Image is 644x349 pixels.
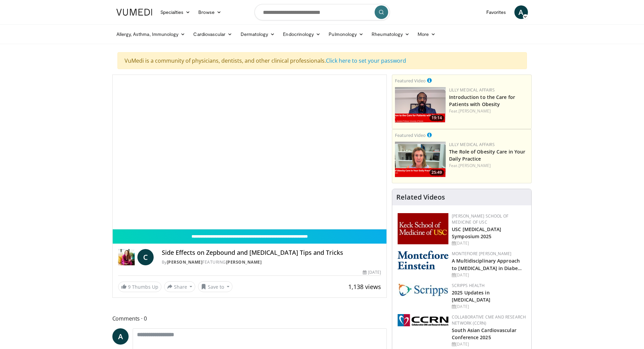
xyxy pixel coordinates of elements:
video-js: Video Player [113,75,387,229]
a: C [137,249,154,265]
div: [DATE] [452,341,526,347]
a: Rheumatology [368,27,414,41]
a: Collaborative CME and Research Network (CCRN) [452,314,526,326]
div: [DATE] [452,240,526,246]
a: The Role of Obesity Care in Your Daily Practice [449,148,525,162]
a: USC [MEDICAL_DATA] Symposium 2025 [452,226,501,240]
img: 7b941f1f-d101-407a-8bfa-07bd47db01ba.png.150x105_q85_autocrop_double_scale_upscale_version-0.2.jpg [398,213,448,244]
a: A Multidisciplinary Approach to [MEDICAL_DATA] in Diabe… [452,258,522,271]
a: [PERSON_NAME] [459,163,491,168]
input: Search topics, interventions [254,4,390,20]
a: [PERSON_NAME] [167,259,203,265]
img: e1208b6b-349f-4914-9dd7-f97803bdbf1d.png.150x105_q85_crop-smart_upscale.png [395,142,446,177]
a: More [414,27,440,41]
a: [PERSON_NAME] School of Medicine of USC [452,213,508,225]
a: Scripps Health [452,283,485,288]
a: A [112,328,129,345]
img: b0142b4c-93a1-4b58-8f91-5265c282693c.png.150x105_q85_autocrop_double_scale_upscale_version-0.2.png [398,251,448,269]
span: 1,138 views [348,283,381,291]
button: Share [164,281,196,292]
a: Pulmonology [325,27,368,41]
img: a04ee3ba-8487-4636-b0fb-5e8d268f3737.png.150x105_q85_autocrop_double_scale_upscale_version-0.2.png [398,314,448,326]
a: Lilly Medical Affairs [449,87,495,93]
img: acc2e291-ced4-4dd5-b17b-d06994da28f3.png.150x105_q85_crop-smart_upscale.png [395,87,446,123]
a: Cardiovascular [189,27,236,41]
span: 9 [128,284,131,290]
div: Feat. [449,108,529,114]
button: Save to [198,281,232,292]
a: South Asian Cardiovascular Conference 2025 [452,327,516,341]
div: Feat. [449,163,529,169]
span: Comments 0 [112,314,387,323]
a: Click here to set your password [326,57,406,64]
img: c9f2b0b7-b02a-4276-a72a-b0cbb4230bc1.jpg.150x105_q85_autocrop_double_scale_upscale_version-0.2.jpg [398,283,448,296]
div: [DATE] [452,304,526,310]
a: Montefiore [PERSON_NAME] [452,251,511,256]
h4: Side Effects on Zepbound and [MEDICAL_DATA] Tips and Tricks [162,249,381,256]
a: Specialties [156,5,195,19]
a: A [514,5,528,19]
a: Lilly Medical Affairs [449,142,495,147]
a: Favorites [482,5,510,19]
small: Featured Video [395,78,426,84]
a: [PERSON_NAME] [226,259,262,265]
div: [DATE] [452,272,526,278]
span: 19:14 [429,115,444,121]
a: 9 Thumbs Up [118,282,161,292]
small: Featured Video [395,132,426,138]
span: 25:49 [429,169,444,176]
div: [DATE] [363,269,381,275]
a: Allergy, Asthma, Immunology [112,27,190,41]
div: By FEATURING [162,259,381,265]
a: Introduction to the Care for Patients with Obesity [449,94,515,107]
a: [PERSON_NAME] [459,108,491,114]
img: Dr. Carolynn Francavilla [118,249,135,265]
a: 2025 Updates in [MEDICAL_DATA] [452,289,490,303]
a: Endocrinology [279,27,325,41]
a: Browse [194,5,225,19]
h4: Related Videos [396,193,445,201]
a: 25:49 [395,142,446,177]
a: 19:14 [395,87,446,123]
img: VuMedi Logo [116,9,152,16]
div: VuMedi is a community of physicians, dentists, and other clinical professionals. [117,52,527,69]
a: Dermatology [237,27,279,41]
